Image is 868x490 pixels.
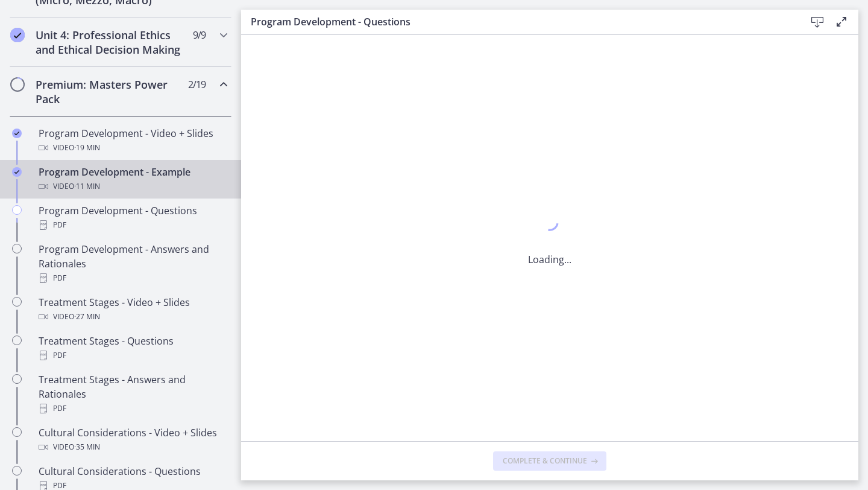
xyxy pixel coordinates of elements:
i: Completed [12,167,22,177]
span: · 19 min [74,141,100,155]
h2: Premium: Masters Power Pack [36,77,183,106]
div: Treatment Stages - Answers and Rationales [39,372,227,416]
div: Video [39,141,227,155]
button: Complete & continue [493,451,606,471]
div: PDF [39,271,227,285]
div: Program Development - Answers and Rationales [39,242,227,285]
h3: Program Development - Questions [251,14,786,29]
span: 2 / 19 [188,77,206,92]
div: PDF [39,401,227,416]
div: Program Development - Questions [39,203,227,232]
h2: Unit 4: Professional Ethics and Ethical Decision Making [36,28,183,57]
div: Treatment Stages - Questions [39,334,227,363]
div: Treatment Stages - Video + Slides [39,295,227,324]
div: 1 [528,210,571,238]
div: Video [39,179,227,194]
span: · 35 min [74,440,100,454]
i: Completed [12,129,22,138]
p: Loading... [528,252,571,267]
i: Completed [10,28,25,42]
div: Program Development - Video + Slides [39,126,227,155]
span: Complete & continue [503,456,587,466]
span: · 27 min [74,310,100,324]
div: Cultural Considerations - Video + Slides [39,425,227,454]
span: 9 / 9 [193,28,206,42]
div: Program Development - Example [39,165,227,194]
div: Video [39,310,227,324]
div: PDF [39,348,227,363]
div: PDF [39,218,227,232]
div: Video [39,440,227,454]
span: · 11 min [74,179,100,194]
